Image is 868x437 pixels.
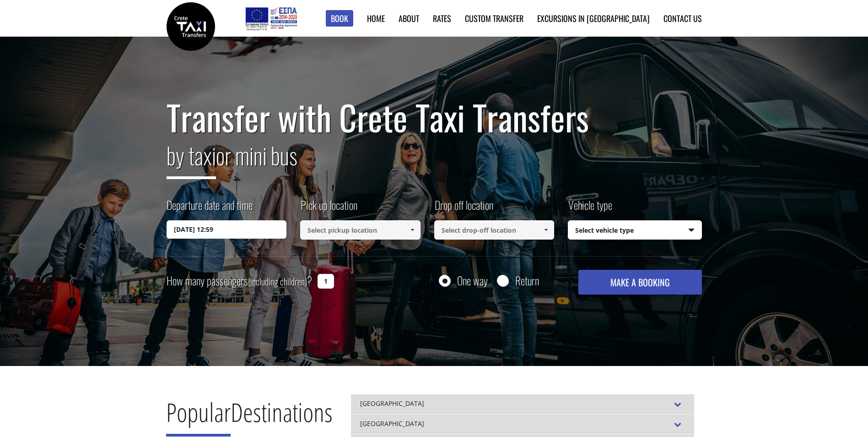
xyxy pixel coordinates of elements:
a: Show All Items [539,220,554,240]
button: MAKE A BOOKING [578,270,701,295]
label: One way [457,275,488,286]
a: About [399,12,419,24]
div: [GEOGRAPHIC_DATA] [351,414,694,434]
a: Rates [433,12,451,24]
label: Pick up location [300,197,357,220]
input: Select drop-off location [434,220,555,240]
label: How many passengers ? [167,270,312,292]
h2: or mini bus [167,137,702,186]
label: Return [515,275,539,286]
label: Drop off location [434,197,493,220]
a: Book [326,10,353,27]
a: Contact us [663,12,702,24]
h1: Transfer with Crete Taxi Transfers [167,98,702,137]
a: Custom Transfer [465,12,523,24]
a: Home [367,12,385,24]
span: Select vehicle type [568,221,701,240]
a: Crete Taxi Transfers | Safe Taxi Transfer Services from to Heraklion Airport, Chania Airport, Ret... [167,21,215,30]
a: Excursions in [GEOGRAPHIC_DATA] [537,12,650,24]
label: Vehicle type [568,197,612,220]
label: Departure date and time [167,197,253,220]
a: Show All Items [404,220,420,240]
img: Crete Taxi Transfers | Safe Taxi Transfer Services from to Heraklion Airport, Chania Airport, Ret... [167,2,215,51]
div: [GEOGRAPHIC_DATA] [351,394,694,414]
input: Select pickup location [300,220,421,240]
span: Popular [166,394,231,437]
span: by taxi [167,138,216,179]
small: (including children) [248,274,307,288]
img: e-bannersEUERDF180X90.jpg [244,5,298,32]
